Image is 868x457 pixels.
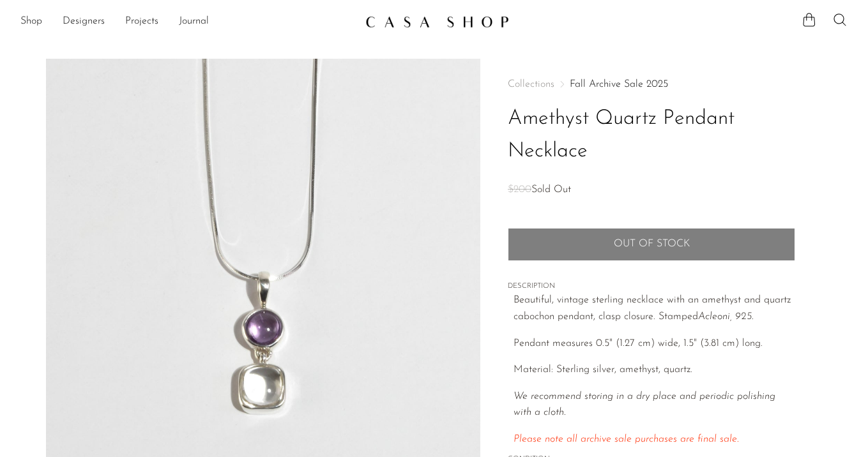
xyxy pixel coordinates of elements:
span: Please note all archive sale purchases are final sale. [514,434,739,444]
a: Designers [63,13,105,30]
nav: Breadcrumbs [508,79,795,89]
button: Add to cart [508,228,795,261]
p: Material: Sterling silver, amethyst, quartz. [514,362,795,378]
span: Sold Out [531,184,571,195]
a: Journal [179,13,209,30]
nav: Desktop navigation [20,11,355,33]
h1: Amethyst Quartz Pendant Necklace [508,103,795,168]
a: Projects [125,13,158,30]
span: Out of stock [614,238,690,250]
em: Acleoni, 925. [698,311,754,322]
a: Shop [20,13,42,30]
span: DESCRIPTION [508,281,795,292]
p: Beautiful, vintage sterling necklace with an amethyst and quartz cabochon pendant, clasp closure.... [514,292,795,325]
span: $200 [508,184,531,195]
a: Fall Archive Sale 2025 [570,79,668,89]
span: Collections [508,79,554,89]
ul: NEW HEADER MENU [20,11,355,33]
i: We recommend storing in a dry place and periodic polishing with a cloth. [514,391,775,418]
p: Pendant measures 0.5" (1.27 cm) wide, 1.5" (3.81 cm) long. [514,336,795,352]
